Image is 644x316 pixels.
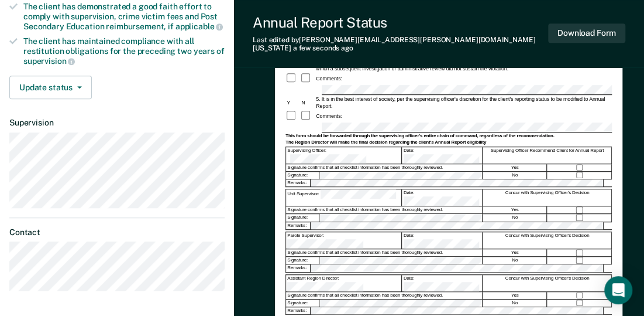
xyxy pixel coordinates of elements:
[286,147,402,164] div: Supervising Officer:
[285,133,612,139] div: This form should be forwarded through the supervising officer's entire chain of command, regardle...
[286,232,402,249] div: Parole Supervisor:
[548,23,625,43] button: Download Form
[483,164,547,171] div: Yes
[9,76,92,99] button: Update status
[315,75,343,82] div: Comments:
[286,214,319,221] div: Signature:
[9,118,225,128] dt: Supervision
[253,14,548,31] div: Annual Report Status
[483,292,547,299] div: Yes
[285,140,612,145] div: The Region Director will make the final decision regarding the client's Annual Report eligibility
[483,275,612,291] div: Concur with Supervising Officer's Decision
[483,214,547,221] div: No
[483,147,612,164] div: Supervising Officer Recommend Client for Annual Report
[23,36,225,66] div: The client has maintained compliance with all restitution obligations for the preceding two years of
[286,264,311,271] div: Remarks:
[315,113,343,120] div: Comments:
[402,189,483,206] div: Date:
[604,276,632,304] div: Open Intercom Messenger
[285,99,300,106] div: Y
[286,222,311,229] div: Remarks:
[286,164,483,171] div: Signature confirms that all checklist information has been thoroughly reviewed.
[9,227,225,237] dt: Contact
[402,275,483,291] div: Date:
[286,275,402,291] div: Assistant Region Director:
[175,22,223,31] span: applicable
[23,2,225,32] div: The client has demonstrated a good faith effort to comply with supervision, crime victim fees and...
[483,172,547,179] div: No
[483,232,612,249] div: Concur with Supervising Officer's Decision
[286,189,402,206] div: Unit Supervisor:
[483,249,547,256] div: Yes
[315,96,612,110] div: 5. It is in the best interest of society, per the supervising officer's discretion for the client...
[483,206,547,213] div: Yes
[286,249,483,256] div: Signature confirms that all checklist information has been thoroughly reviewed.
[286,179,311,186] div: Remarks:
[300,99,315,106] div: N
[286,206,483,213] div: Signature confirms that all checklist information has been thoroughly reviewed.
[293,44,353,52] span: a few seconds ago
[23,56,75,66] span: supervision
[286,172,319,179] div: Signature:
[402,232,483,249] div: Date:
[286,257,319,264] div: Signature:
[483,300,547,307] div: No
[286,292,483,299] div: Signature confirms that all checklist information has been thoroughly reviewed.
[402,147,483,164] div: Date:
[483,257,547,264] div: No
[483,189,612,206] div: Concur with Supervising Officer's Decision
[286,300,319,307] div: Signature:
[253,36,548,53] div: Last edited by [PERSON_NAME][EMAIL_ADDRESS][PERSON_NAME][DOMAIN_NAME][US_STATE]
[286,307,311,314] div: Remarks:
